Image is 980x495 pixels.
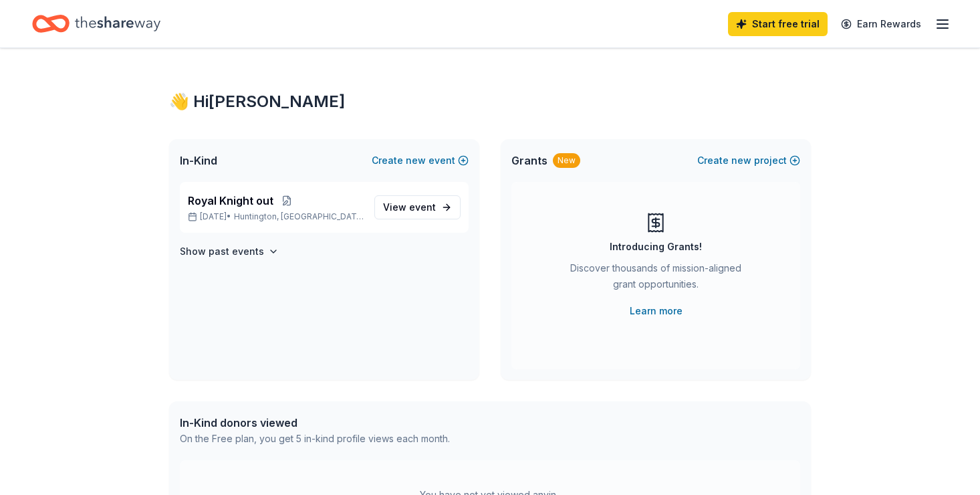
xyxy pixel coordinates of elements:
div: On the Free plan, you get 5 in-kind profile views each month. [180,431,450,447]
button: Createnewevent [372,153,469,169]
span: Grants [511,153,547,169]
span: event [409,201,436,213]
a: Start free trial [728,12,828,36]
a: Earn Rewards [833,12,929,36]
span: new [406,153,426,169]
button: Createnewproject [697,153,800,169]
a: Learn more [630,303,683,319]
button: Show past events [180,243,279,260]
span: Royal Knight out [188,193,273,209]
div: Introducing Grants! [610,239,702,255]
div: New [553,153,580,168]
a: Home [32,8,160,39]
span: In-Kind [180,153,217,169]
h4: Show past events [180,243,264,260]
span: Huntington, [GEOGRAPHIC_DATA] [234,211,364,222]
p: [DATE] • [188,211,364,222]
a: View event [374,195,461,219]
div: Discover thousands of mission-aligned grant opportunities. [565,260,747,298]
div: In-Kind donors viewed [180,415,450,431]
div: 👋 Hi [PERSON_NAME] [169,91,811,112]
span: new [731,153,751,169]
span: View [383,199,436,215]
